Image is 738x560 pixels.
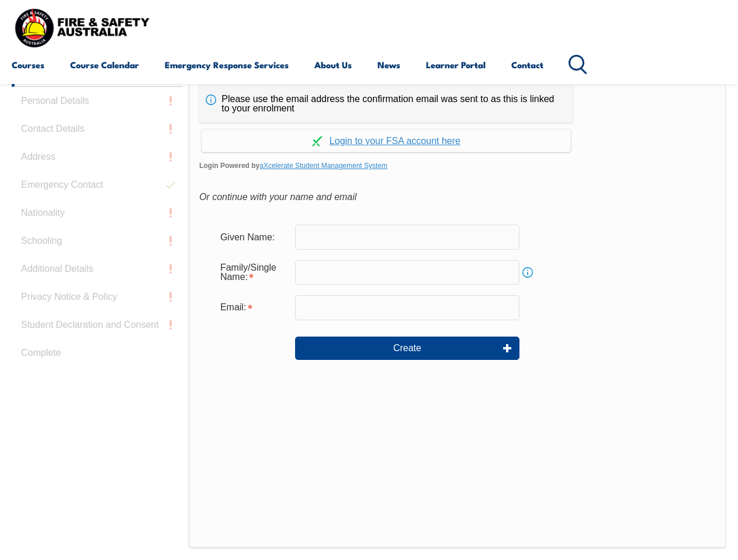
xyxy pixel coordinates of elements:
div: Family/Single Name is required. [211,257,295,288]
a: Contact [511,51,543,79]
a: Learner Portal [426,51,486,79]
div: Given Name: [211,226,295,248]
a: Emergency Response Services [165,51,289,79]
a: Courses [12,51,44,79]
div: Please use the email address the confirmation email was sent to as this is linked to your enrolment [199,85,573,123]
img: Log in withaxcelerate [312,136,323,146]
div: Or continue with your name and email [199,188,716,206]
a: News [377,51,400,79]
a: About Us [314,51,352,79]
a: aXcelerate Student Management System [259,162,387,170]
div: Email is required. [211,296,295,318]
button: Create [295,337,519,360]
span: Login Powered by [199,157,716,174]
a: Info [519,264,536,281]
a: Course Calendar [70,51,139,79]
